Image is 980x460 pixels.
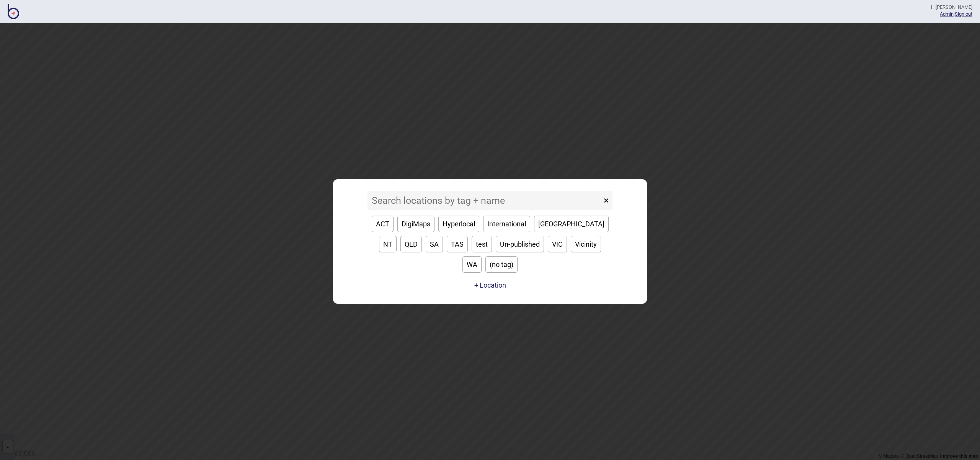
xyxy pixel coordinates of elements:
[397,216,434,232] button: DigiMaps
[483,216,530,232] button: International
[496,236,544,252] button: Un-published
[462,256,482,273] button: WA
[379,236,397,252] button: NT
[400,236,422,252] button: QLD
[940,11,954,17] a: Admin
[438,216,479,232] button: Hyperlocal
[472,236,492,252] button: test
[955,11,972,17] button: Sign out
[426,236,443,252] button: SA
[485,256,518,273] button: (no tag)
[940,11,955,17] span: |
[447,236,468,252] button: TAS
[367,191,602,210] input: Search locations by tag + name
[474,281,506,289] button: + Location
[548,236,567,252] button: VIC
[372,216,394,232] button: ACT
[931,4,972,11] div: Hi [PERSON_NAME]
[571,236,601,252] button: Vicinity
[472,278,508,292] a: + Location
[600,191,612,210] button: ×
[534,216,609,232] button: [GEOGRAPHIC_DATA]
[8,4,19,19] img: BindiMaps CMS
